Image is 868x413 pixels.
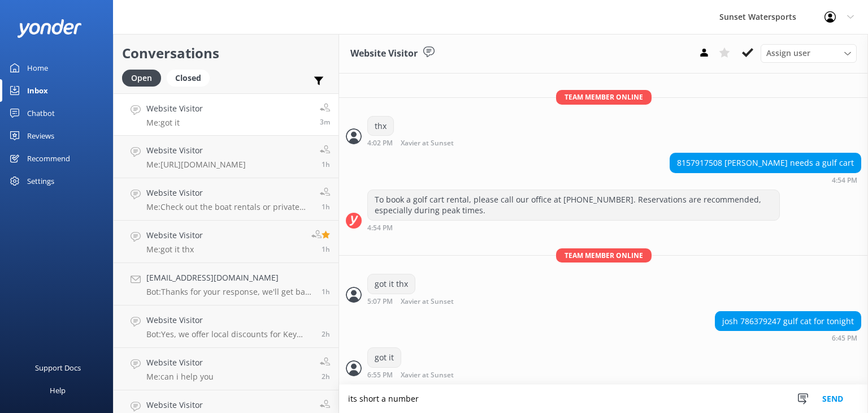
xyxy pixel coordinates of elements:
textarea: its short a number [339,385,868,413]
div: Open [122,70,161,87]
a: Website VisitorBot:Yes, we offer local discounts for Key West residents. You can find more inform... [114,306,338,348]
span: Xavier at Sunset [401,372,454,379]
h4: Website Visitor [146,229,203,242]
p: Bot: Thanks for your response, we'll get back to you as soon as we can during opening hours. [146,287,313,297]
a: Website VisitorMe:got it thx1h [114,221,338,263]
span: Team member online [556,248,652,263]
div: got it [368,348,401,367]
div: Aug 23 2025 04:07pm (UTC -05:00) America/Cancun [367,297,491,306]
div: Aug 23 2025 03:54pm (UTC -05:00) America/Cancun [670,176,861,184]
span: Aug 23 2025 03:39pm (UTC -05:00) America/Cancun [322,329,330,339]
h4: Website Visitor [146,399,217,411]
p: Me: got it thx [146,244,203,255]
a: Closed [167,71,215,84]
div: Help [50,379,66,402]
div: Home [27,57,48,79]
strong: 6:55 PM [367,372,393,379]
p: Me: [URL][DOMAIN_NAME] [146,160,246,170]
h2: Conversations [122,42,330,64]
h4: Website Visitor [146,356,214,369]
div: Support Docs [35,356,81,379]
p: Me: Check out the boat rentals or private charters :) [146,202,311,212]
div: got it thx [368,274,415,294]
h3: Website Visitor [350,46,418,61]
h4: Website Visitor [146,102,203,115]
a: Website VisitorMe:got it3m [114,93,338,136]
div: Inbox [27,79,48,102]
p: Me: can i help you [146,372,214,382]
p: Me: got it [146,118,203,128]
div: 8157917508 [PERSON_NAME] needs a gulf cart [670,153,861,173]
a: Website VisitorMe:Check out the boat rentals or private charters :)1h [114,178,338,221]
div: Chatbot [27,102,55,124]
span: Xavier at Sunset [401,298,454,306]
div: Aug 23 2025 05:45pm (UTC -05:00) America/Cancun [715,334,861,342]
h4: Website Visitor [146,314,313,326]
strong: 5:07 PM [367,298,393,306]
a: Open [122,71,167,84]
span: Aug 23 2025 03:19pm (UTC -05:00) America/Cancun [322,372,330,381]
span: Xavier at Sunset [401,140,454,147]
span: Aug 23 2025 04:38pm (UTC -05:00) America/Cancun [322,160,330,169]
h4: Website Visitor [146,187,311,199]
span: Aug 23 2025 04:33pm (UTC -05:00) America/Cancun [322,202,330,212]
p: Bot: Yes, we offer local discounts for Key West residents. You can find more information about lo... [146,329,313,339]
div: Closed [167,70,210,87]
span: Aug 23 2025 04:08pm (UTC -05:00) America/Cancun [322,287,330,296]
span: Team member online [556,90,652,104]
div: Recommend [27,147,70,170]
button: Send [811,385,854,413]
div: Aug 23 2025 03:54pm (UTC -05:00) America/Cancun [367,223,780,231]
div: Assign User [761,44,857,62]
a: [EMAIL_ADDRESS][DOMAIN_NAME]Bot:Thanks for your response, we'll get back to you as soon as we can... [114,263,338,306]
div: josh 786379247 gulf cat for tonight [715,312,861,331]
span: Aug 23 2025 04:18pm (UTC -05:00) America/Cancun [322,244,330,254]
a: Website VisitorMe:[URL][DOMAIN_NAME]1h [114,136,338,178]
h4: [EMAIL_ADDRESS][DOMAIN_NAME] [146,272,313,284]
strong: 4:54 PM [832,177,857,184]
strong: 4:54 PM [367,225,393,231]
div: To book a golf cart rental, please call our office at [PHONE_NUMBER]. Reservations are recommende... [368,190,779,220]
img: yonder-white-logo.png [17,19,82,38]
span: Assign user [766,47,810,59]
div: Aug 23 2025 03:02pm (UTC -05:00) America/Cancun [367,139,491,147]
h4: Website Visitor [146,144,246,157]
div: thx [368,117,393,136]
div: Reviews [27,124,54,147]
a: Website VisitorMe:can i help you2h [114,348,338,390]
div: Settings [27,170,54,192]
div: Aug 23 2025 05:55pm (UTC -05:00) America/Cancun [367,371,491,379]
strong: 4:02 PM [367,140,393,147]
strong: 6:45 PM [832,335,857,342]
span: Aug 23 2025 05:55pm (UTC -05:00) America/Cancun [320,117,330,127]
